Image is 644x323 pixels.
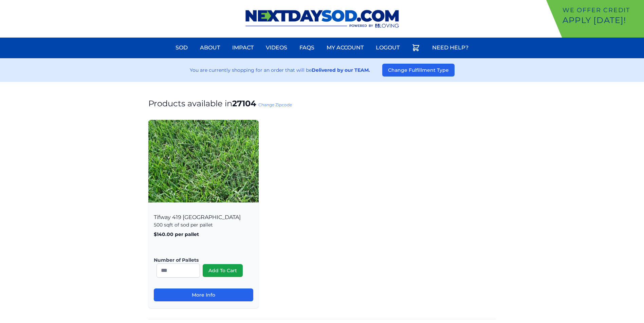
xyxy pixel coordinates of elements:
a: More Info [154,288,253,301]
a: Sod [171,40,192,56]
a: Logout [372,40,404,56]
a: Change Zipcode [258,102,292,107]
div: Tifway 419 [GEOGRAPHIC_DATA] [148,207,259,308]
p: 500 sqft of sod per pallet [154,221,253,228]
strong: Delivered by our TEAM. [312,67,370,73]
a: Need Help? [428,40,473,56]
strong: 27104 [232,99,256,108]
a: My Account [323,40,368,56]
a: Videos [262,40,291,56]
h1: Products available in [148,98,496,109]
a: Impact [228,40,258,56]
p: Apply [DATE]! [563,15,641,26]
a: FAQs [295,40,318,56]
button: Add To Cart [203,264,243,277]
img: Tifway 419 Bermuda Product Image [148,120,259,202]
p: $140.00 per pallet [154,231,253,238]
button: Change Fulfillment Type [382,64,455,77]
p: We offer Credit [563,5,641,15]
a: About [196,40,224,56]
label: Number of Pallets [154,257,248,263]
